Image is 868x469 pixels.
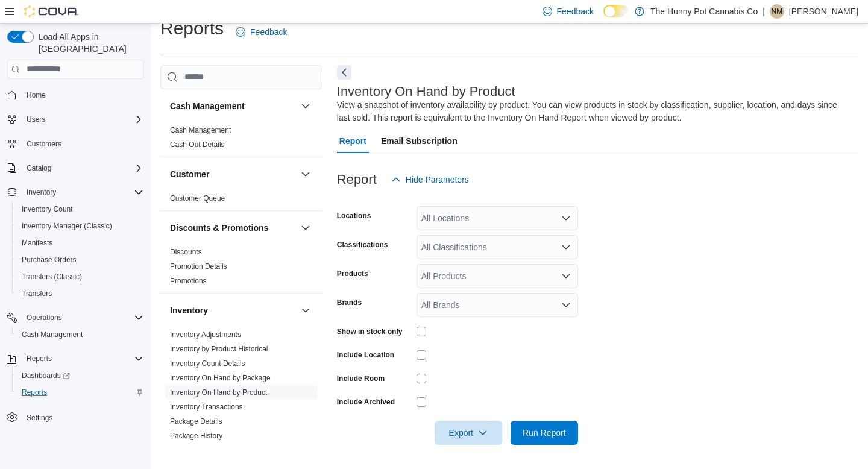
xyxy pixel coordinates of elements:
span: Package Details [170,417,222,426]
span: Users [22,112,143,127]
button: Inventory [2,184,148,201]
a: Package Details [170,417,222,426]
button: Open list of options [561,300,571,310]
button: Inventory [170,304,296,316]
button: Transfers (Classic) [12,268,148,285]
a: Cash Out Details [170,140,225,149]
button: Customer [170,168,296,180]
button: Settings [2,408,148,426]
div: Customer [160,191,322,210]
span: Email Subscription [381,129,458,153]
button: Inventory Count [12,201,148,218]
a: Settings [22,411,57,425]
div: Nakisha Mckinley [770,4,784,19]
a: Inventory Transactions [170,403,243,411]
span: Inventory [27,187,56,197]
span: Operations [22,310,143,325]
button: Export [435,421,502,445]
span: Report [339,129,366,153]
span: Inventory Count [17,202,143,216]
img: Cova [24,5,78,17]
a: Dashboards [17,368,75,383]
button: Run Report [511,421,578,445]
span: Reports [22,351,143,366]
span: Manifests [17,236,143,250]
span: Transfers [17,286,143,301]
span: Feedback [250,26,287,38]
a: Discounts [170,248,202,256]
h3: Report [337,172,377,187]
button: Purchase Orders [12,251,148,268]
span: Settings [22,409,143,424]
nav: Complex example [7,81,143,458]
label: Include Room [337,374,385,383]
span: Cash Management [17,327,143,342]
span: Settings [27,413,52,423]
label: Classifications [337,240,388,250]
button: Operations [22,310,67,325]
a: Dashboards [12,367,148,384]
a: Reports [17,385,52,400]
a: Inventory by Product Historical [170,345,268,353]
span: Feedback [557,5,594,17]
span: Inventory Manager (Classic) [22,221,112,231]
button: Catalog [22,161,56,175]
span: Customers [22,136,143,151]
span: Cash Out Details [170,140,225,150]
div: Discounts & Promotions [160,245,322,293]
span: Home [22,87,143,102]
button: Customers [2,135,148,153]
button: Reports [22,351,57,366]
a: Inventory Adjustments [170,330,241,339]
a: Purchase Orders [17,253,81,267]
button: Cash Management [12,326,148,343]
button: Open list of options [561,271,571,281]
p: | [763,4,765,19]
button: Inventory [22,185,61,200]
span: Run Report [523,427,566,439]
span: Reports [22,388,47,397]
a: Manifests [17,236,57,250]
button: Transfers [12,285,148,302]
span: Inventory Manager (Classic) [17,219,143,233]
button: Hide Parameters [386,168,474,192]
div: View a snapshot of inventory availability by product. You can view products in stock by classific... [337,99,852,124]
h3: Inventory [170,304,208,316]
button: Reports [12,384,148,401]
a: Inventory Manager (Classic) [17,219,117,233]
span: Inventory On Hand by Package [170,373,271,383]
span: Inventory Count Details [170,359,245,368]
span: Dashboards [17,368,143,383]
button: Open list of options [561,213,571,223]
span: Export [442,421,495,445]
h3: Discounts & Promotions [170,222,268,234]
button: Next [337,65,351,80]
div: Cash Management [160,123,322,157]
span: Inventory by Product Historical [170,344,268,354]
a: Customer Queue [170,194,225,203]
span: Customers [27,139,61,149]
a: Transfers (Classic) [17,269,87,284]
span: Inventory Adjustments [170,330,241,339]
span: Transfers (Classic) [22,272,82,282]
button: Discounts & Promotions [170,222,296,234]
span: Promotion Details [170,262,227,271]
p: [PERSON_NAME] [789,4,858,19]
span: Users [27,115,45,124]
a: Customers [22,137,66,151]
span: Promotions [170,276,207,286]
label: Products [337,269,368,279]
h3: Inventory On Hand by Product [337,84,515,99]
span: Load All Apps in [GEOGRAPHIC_DATA] [34,31,143,55]
span: Operations [27,313,62,323]
label: Include Archived [337,397,395,407]
button: Operations [2,309,148,326]
span: Dark Mode [603,17,604,18]
span: Cash Management [22,330,83,339]
label: Include Location [337,350,394,360]
span: Hide Parameters [406,174,469,186]
button: Cash Management [298,99,313,113]
button: Cash Management [170,100,296,112]
span: Dashboards [22,371,70,380]
h3: Customer [170,168,209,180]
